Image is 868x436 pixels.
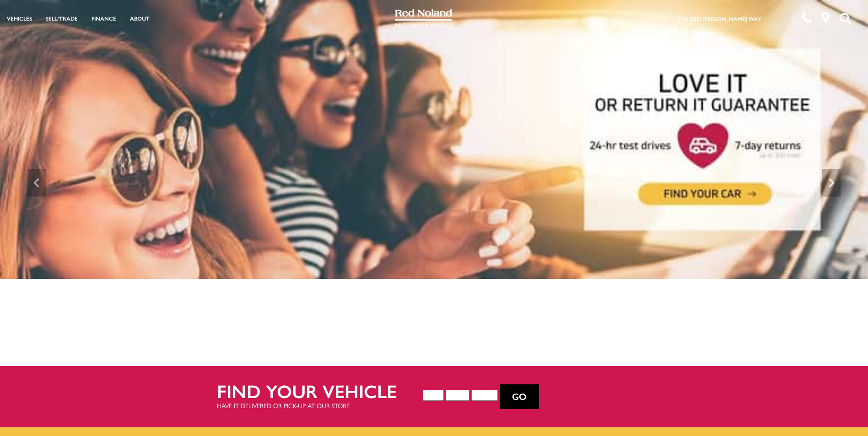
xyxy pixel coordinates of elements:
[423,390,444,401] select: Vehicle Year
[836,0,854,36] button: Open the search field
[471,390,498,401] select: Vehicle Model
[217,381,423,401] h2: Find your vehicle
[446,390,469,401] select: Vehicle Make
[500,384,539,409] button: Go
[395,12,453,21] a: Red Noland Pre-Owned
[395,9,453,27] img: Red Noland Pre-Owned
[678,15,761,23] a: The Red [PERSON_NAME] Way
[217,401,423,410] p: Have it delivered or pick-up at our store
